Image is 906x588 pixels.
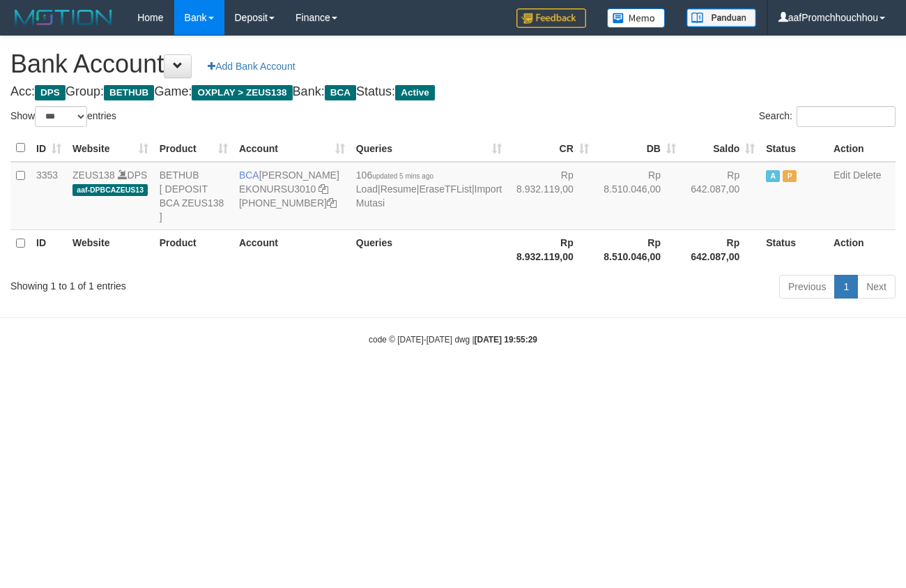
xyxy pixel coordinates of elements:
[594,135,682,162] th: DB: activate to sort column ascending
[199,54,304,78] a: Add Bank Account
[607,8,666,28] img: Button%20Memo.svg
[760,135,828,162] th: Status
[507,162,594,230] td: Rp 8.932.119,00
[10,106,116,127] label: Show entries
[239,183,316,195] a: EKONURSU3010
[233,162,351,230] td: [PERSON_NAME] [PHONE_NUMBER]
[369,335,537,345] small: code © [DATE]-[DATE] dwg |
[35,106,87,127] select: Showentries
[67,229,154,269] th: Website
[35,85,66,100] span: DPS
[318,183,328,195] a: Copy EKONURSU3010 to clipboard
[10,85,896,99] h4: Acc: Group: Game: Bank: Status:
[233,229,351,269] th: Account
[192,85,292,100] span: OXPLAY > ZEUS138
[154,229,233,269] th: Product
[10,7,116,28] img: MOTION_logo.png
[779,275,835,299] a: Previous
[351,135,507,162] th: Queries: activate to sort column ascending
[507,135,594,162] th: CR: activate to sort column ascending
[67,162,154,230] td: DPS
[327,197,337,209] a: Copy 4062302392 to clipboard
[760,229,828,269] th: Status
[356,169,433,181] span: 106
[834,169,850,181] a: Edit
[31,229,67,269] th: ID
[475,335,537,345] strong: [DATE] 19:55:29
[516,8,586,28] img: Feedback.jpg
[104,85,154,100] span: BETHUB
[686,8,756,27] img: panduan.png
[507,229,594,269] th: Rp 8.932.119,00
[797,106,896,127] input: Search:
[395,85,435,100] span: Active
[31,162,67,230] td: 3353
[857,275,896,299] a: Next
[381,183,417,195] a: Resume
[356,183,378,195] a: Load
[372,172,433,180] span: updated 5 mins ago
[351,229,507,269] th: Queries
[853,169,881,181] a: Delete
[31,135,67,162] th: ID: activate to sort column ascending
[72,169,115,181] a: ZEUS138
[834,275,858,299] a: 1
[594,162,682,230] td: Rp 8.510.046,00
[356,183,502,209] a: Import Mutasi
[10,50,896,78] h1: Bank Account
[783,170,797,182] span: Paused
[759,106,896,127] label: Search:
[682,162,760,230] td: Rp 642.087,00
[766,170,780,182] span: Active
[419,183,471,195] a: EraseTFList
[154,135,233,162] th: Product: activate to sort column ascending
[72,184,148,196] span: aaf-DPBCAZEUS13
[233,135,351,162] th: Account: activate to sort column ascending
[356,169,502,209] span: | | |
[154,162,233,230] td: BETHUB [ DEPOSIT BCA ZEUS138 ]
[682,229,760,269] th: Rp 642.087,00
[682,135,760,162] th: Saldo: activate to sort column ascending
[239,169,259,181] span: BCA
[828,229,896,269] th: Action
[10,273,367,293] div: Showing 1 to 1 of 1 entries
[828,135,896,162] th: Action
[67,135,154,162] th: Website: activate to sort column ascending
[594,229,682,269] th: Rp 8.510.046,00
[325,85,356,100] span: BCA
